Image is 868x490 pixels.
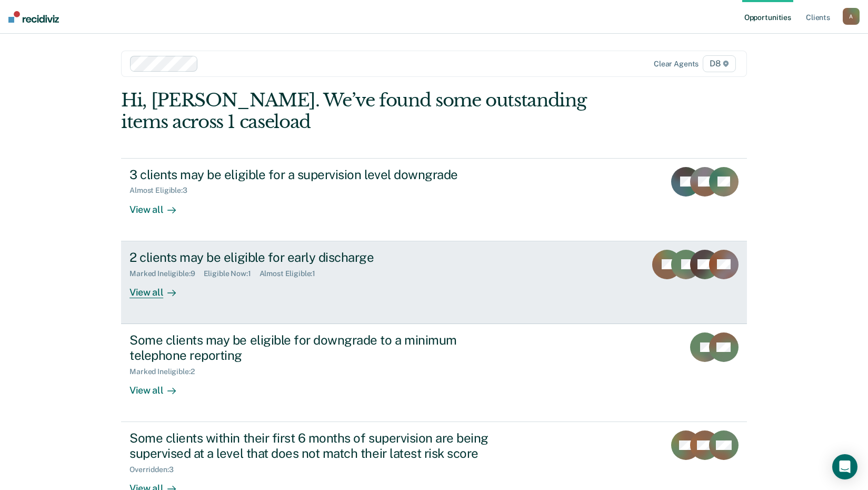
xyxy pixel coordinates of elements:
div: Marked Ineligible : 2 [129,367,203,376]
div: View all [129,376,188,396]
div: Open Intercom Messenger [832,454,857,479]
a: Some clients may be eligible for downgrade to a minimum telephone reportingMarked Ineligible:2Vie... [121,324,747,422]
div: View all [129,278,188,298]
span: D8 [703,55,736,72]
div: Some clients may be eligible for downgrade to a minimum telephone reporting [129,332,499,363]
a: 3 clients may be eligible for a supervision level downgradeAlmost Eligible:3View all [121,158,747,241]
div: Some clients within their first 6 months of supervision are being supervised at a level that does... [129,430,499,461]
div: 3 clients may be eligible for a supervision level downgrade [129,167,499,182]
div: Eligible Now : 1 [204,269,260,278]
div: View all [129,195,188,215]
div: 2 clients may be eligible for early discharge [129,250,499,265]
div: Overridden : 3 [129,465,182,474]
div: Hi, [PERSON_NAME]. We’ve found some outstanding items across 1 caseload [121,90,622,133]
div: Almost Eligible : 3 [129,186,196,195]
div: Almost Eligible : 1 [260,269,324,278]
button: A [843,8,860,25]
div: Clear agents [654,60,699,68]
a: 2 clients may be eligible for early dischargeMarked Ineligible:9Eligible Now:1Almost Eligible:1Vi... [121,241,747,324]
div: Marked Ineligible : 9 [129,269,203,278]
img: Recidiviz [8,11,59,23]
